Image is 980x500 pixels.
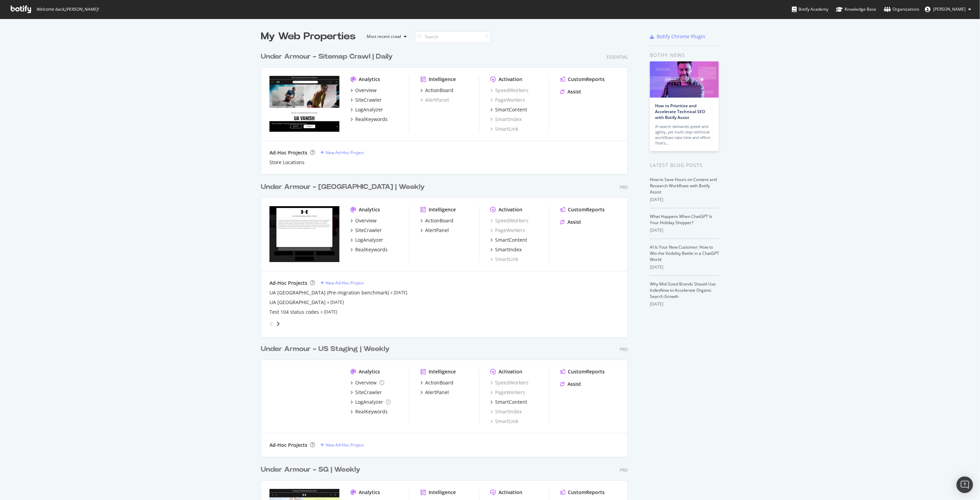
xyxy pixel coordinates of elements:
[269,289,389,296] a: UA [GEOGRAPHIC_DATA] (Pre-migration benchmark)
[655,103,705,120] a: How to Prioritize and Accelerate Technical SEO with Botify Assist
[350,87,377,94] a: Overview
[568,219,581,226] div: Assist
[560,76,605,83] a: CustomReports
[350,106,383,113] a: LogAnalyzer
[425,379,453,386] div: ActionBoard
[490,418,518,425] a: SmartLink
[560,206,605,213] a: CustomReports
[919,4,977,15] button: [PERSON_NAME]
[650,227,719,233] div: [DATE]
[350,408,388,415] a: RealKeywords
[420,379,453,386] a: ActionBoard
[355,106,383,113] div: LogAnalyzer
[367,34,401,39] div: Most recent crawl
[490,256,518,263] a: SmartLink
[490,87,529,94] a: SpeedWorkers
[657,33,705,40] div: Botify Chrome Plugin
[261,52,393,62] div: Under Armour - Sitemap Crawl | Daily
[490,97,525,103] div: PageWorkers
[650,213,712,226] a: What Happens When ChatGPT Is Your Holiday Shopper?
[650,51,719,59] div: Botify news
[650,301,719,307] div: [DATE]
[792,6,828,13] div: Botify Academy
[269,280,307,287] div: Ad-Hoc Projects
[420,217,453,224] a: ActionBoard
[350,227,382,234] a: SiteCrawler
[261,182,425,192] div: Under Armour - [GEOGRAPHIC_DATA] | Weekly
[355,97,382,103] div: SiteCrawler
[261,182,428,192] a: Under Armour - [GEOGRAPHIC_DATA] | Weekly
[320,150,364,156] a: New Ad-Hoc Project
[650,177,717,195] a: How to Save Hours on Content and Research Workflows with Botify Assist
[350,399,391,406] a: LogAnalyzer
[269,309,319,316] a: Test 104 status codes
[568,88,581,95] div: Assist
[261,30,356,43] div: My Web Properties
[355,87,377,94] div: Overview
[429,489,456,496] div: Intelligence
[355,246,388,253] div: RealKeywords
[355,408,388,415] div: RealKeywords
[355,116,388,123] div: RealKeywords
[429,76,456,83] div: Intelligence
[355,217,377,224] div: Overview
[560,368,605,375] a: CustomReports
[560,219,581,226] a: Assist
[425,87,453,94] div: ActionBoard
[420,389,449,396] a: AlertPanel
[490,399,527,406] a: SmartContent
[269,299,326,306] a: UA [GEOGRAPHIC_DATA]
[650,33,705,40] a: Botify Chrome Plugin
[355,227,382,234] div: SiteCrawler
[324,309,337,315] a: [DATE]
[355,379,377,386] div: Overview
[490,408,522,415] a: SmartIndex
[425,227,449,234] div: AlertPanel
[490,237,527,243] a: SmartContent
[607,54,628,60] div: Essential
[499,368,522,375] div: Activation
[490,217,529,224] a: SpeedWorkers
[490,116,522,123] a: SmartIndex
[568,381,581,388] div: Assist
[495,106,527,113] div: SmartContent
[933,6,966,12] span: David Drey
[490,379,529,386] a: SpeedWorkers
[655,124,714,146] div: AI search demands speed and agility, yet multi-step technical workflows take time and effort. Tha...
[568,368,605,375] div: CustomReports
[330,299,344,305] a: [DATE]
[425,217,453,224] div: ActionBoard
[269,159,305,166] div: Store Locations
[350,237,383,243] a: LogAnalyzer
[620,184,628,190] div: Pro
[267,318,276,329] div: angle-left
[350,97,382,103] a: SiteCrawler
[415,31,491,43] input: Search
[359,368,380,375] div: Analytics
[560,489,605,496] a: CustomReports
[650,281,716,299] a: Why Mid-Sized Brands Should Use IndexNow to Accelerate Organic Search Growth
[269,149,307,156] div: Ad-Hoc Projects
[495,246,522,253] div: SmartIndex
[568,206,605,213] div: CustomReports
[276,320,280,327] div: angle-right
[420,97,449,103] a: AlertPanel
[261,344,392,354] a: Under Armour - US Staging | Weekly
[490,126,518,132] a: SmartLink
[261,465,363,475] a: Under Armour - SG | Weekly
[350,379,384,386] a: Overview
[836,6,876,13] div: Knowledge Base
[420,227,449,234] a: AlertPanel
[490,227,525,234] a: PageWorkers
[350,246,388,253] a: RealKeywords
[490,389,525,396] a: PageWorkers
[620,347,628,352] div: Pro
[650,197,719,203] div: [DATE]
